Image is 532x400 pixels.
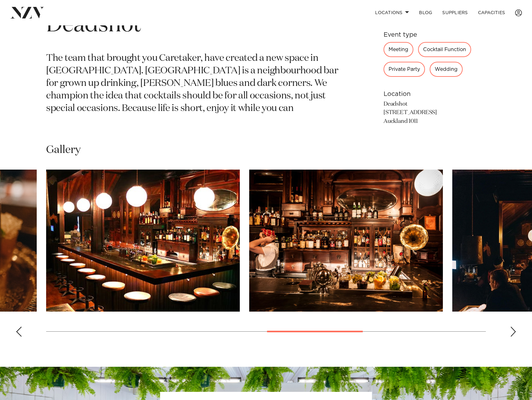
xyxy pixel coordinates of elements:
[46,11,339,40] h1: Deadshot
[384,42,413,57] div: Meeting
[10,7,44,18] img: nzv-logo.png
[370,6,414,19] a: Locations
[437,6,473,19] a: SUPPLIERS
[384,62,425,77] div: Private Party
[46,170,240,312] swiper-slide: 6 / 10
[46,52,339,115] p: The team that brought you Caretaker, have created a new space in [GEOGRAPHIC_DATA]. [GEOGRAPHIC_D...
[473,6,510,19] a: Capacities
[414,6,437,19] a: BLOG
[46,143,81,157] h2: Gallery
[384,89,486,99] h6: Location
[418,42,471,57] div: Cocktail Function
[384,30,486,39] h6: Event type
[249,170,443,312] swiper-slide: 7 / 10
[430,62,463,77] div: Wedding
[384,100,486,126] p: Deadshot [STREET_ADDRESS] Auckland 1011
